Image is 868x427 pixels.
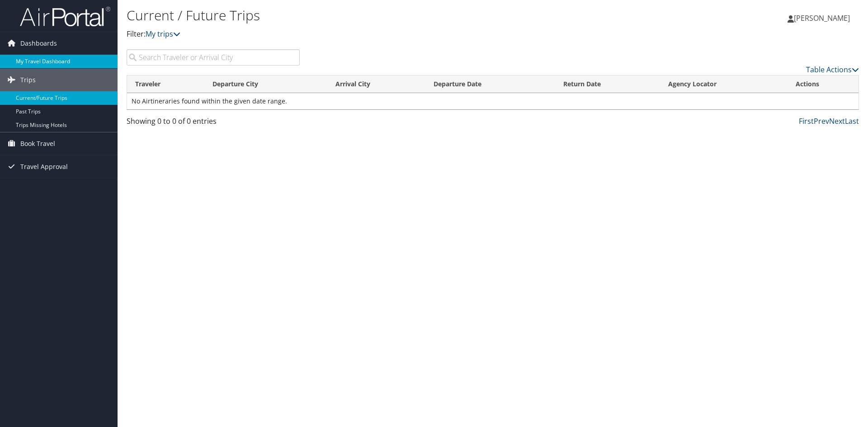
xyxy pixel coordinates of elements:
a: First [799,116,814,126]
span: Travel Approval [20,155,68,178]
span: Trips [20,69,36,91]
a: Next [829,116,845,126]
th: Agency Locator: activate to sort column ascending [660,75,788,93]
th: Arrival City: activate to sort column ascending [327,75,425,93]
a: My trips [146,29,180,39]
p: Filter: [127,28,615,40]
a: [PERSON_NAME] [788,5,859,32]
h1: Current / Future Trips [127,6,615,25]
input: Search Traveler or Arrival City [127,49,300,66]
a: Table Actions [806,65,859,75]
img: airportal-logo.png [20,6,110,27]
th: Actions [788,75,859,93]
span: [PERSON_NAME] [794,13,850,23]
th: Traveler: activate to sort column ascending [127,75,204,93]
th: Return Date: activate to sort column ascending [555,75,660,93]
span: Book Travel [20,132,55,155]
td: No Airtineraries found within the given date range. [127,93,859,109]
span: Dashboards [20,32,57,55]
a: Last [845,116,859,126]
th: Departure City: activate to sort column ascending [204,75,327,93]
a: Prev [814,116,829,126]
div: Showing 0 to 0 of 0 entries [127,116,300,131]
th: Departure Date: activate to sort column descending [425,75,555,93]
